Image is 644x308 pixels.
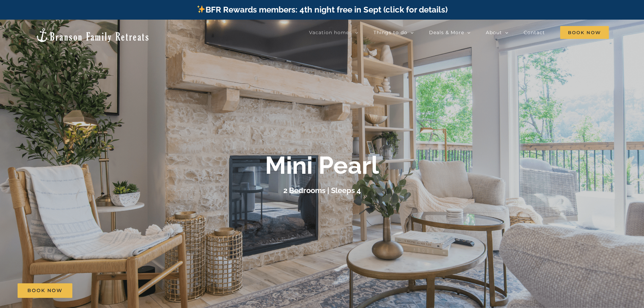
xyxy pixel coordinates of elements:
[27,288,63,293] span: Book Now
[309,30,352,35] span: Vacation homes
[486,30,502,35] span: About
[309,26,358,40] a: Vacation homes
[560,26,609,39] span: Book Now
[486,26,508,40] a: About
[524,30,545,35] span: Contact
[35,28,150,43] img: Branson Family Retreats Logo
[197,5,205,13] img: ✨
[309,26,609,40] nav: Main Menu
[18,283,72,298] a: Book Now
[196,5,448,15] a: BFR Rewards members: 4th night free in Sept (click for details)
[429,30,464,35] span: Deals & More
[374,26,414,40] a: Things to do
[283,186,361,195] h3: 2 Bedrooms | Sleeps 4
[524,26,545,40] a: Contact
[265,151,379,180] b: Mini Pearl
[374,30,407,35] span: Things to do
[429,26,471,40] a: Deals & More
